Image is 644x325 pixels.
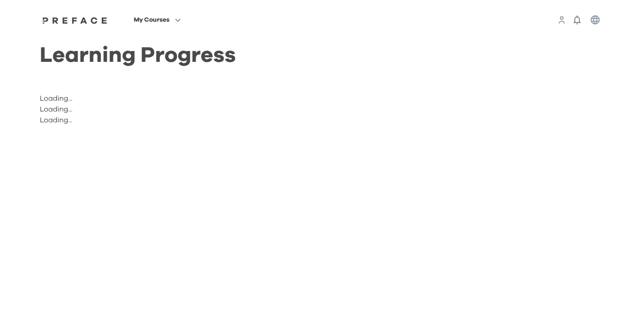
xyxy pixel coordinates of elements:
p: Loading... [40,115,407,125]
span: My Courses [134,14,169,25]
a: Preface Logo [40,16,110,23]
p: Loading... [40,93,407,104]
button: My Courses [131,14,183,26]
p: Loading... [40,104,407,115]
img: Preface Logo [40,17,110,24]
h1: Learning Progress [40,51,407,60]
